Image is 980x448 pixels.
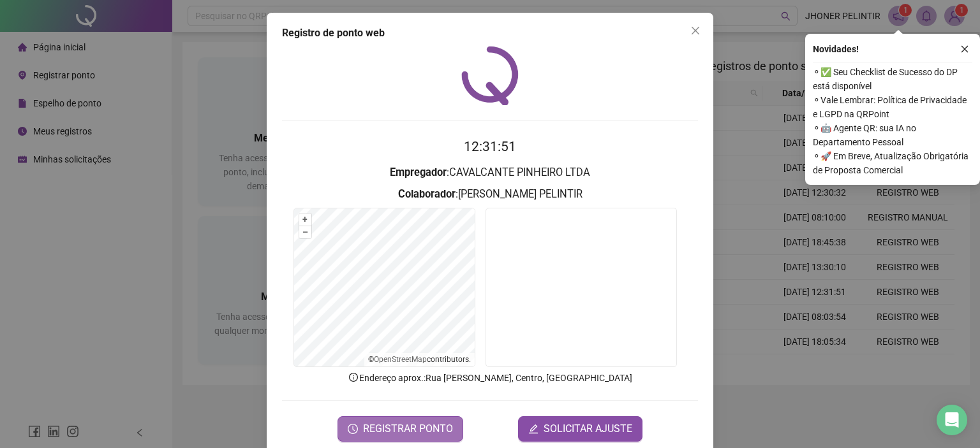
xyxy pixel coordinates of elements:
div: Open Intercom Messenger [937,405,967,435]
button: REGISTRAR PONTO [338,416,463,442]
span: REGISTRAR PONTO [363,421,453,437]
strong: Colaborador [398,188,456,200]
span: close [690,25,701,36]
span: ⚬ Vale Lembrar: Política de Privacidade e LGPD na QRPoint [813,93,972,121]
h3: : CAVALCANTE PINHEIRO LTDA [282,164,698,181]
button: editSOLICITAR AJUSTE [518,416,642,442]
span: ⚬ ✅ Seu Checklist de Sucesso do DP está disponível [813,65,972,93]
span: edit [528,424,538,434]
img: QRPoint [461,46,519,105]
div: Registro de ponto web [282,25,698,41]
time: 12:31:51 [464,139,516,154]
strong: Empregador [390,166,447,178]
li: © contributors. [368,355,471,364]
a: OpenStreetMap [374,355,427,364]
span: ⚬ 🤖 Agente QR: sua IA no Departamento Pessoal [813,121,972,149]
span: ⚬ 🚀 Em Breve, Atualização Obrigatória de Proposta Comercial [813,149,972,177]
span: info-circle [348,372,359,383]
button: Close [685,20,706,41]
h3: : [PERSON_NAME] PELINTIR [282,186,698,203]
span: clock-circle [348,424,358,434]
button: + [299,213,311,226]
span: SOLICITAR AJUSTE [544,421,632,437]
span: close [960,45,969,54]
span: Novidades ! [813,42,859,56]
button: – [299,226,311,238]
p: Endereço aprox. : Rua [PERSON_NAME], Centro, [GEOGRAPHIC_DATA] [282,371,698,385]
